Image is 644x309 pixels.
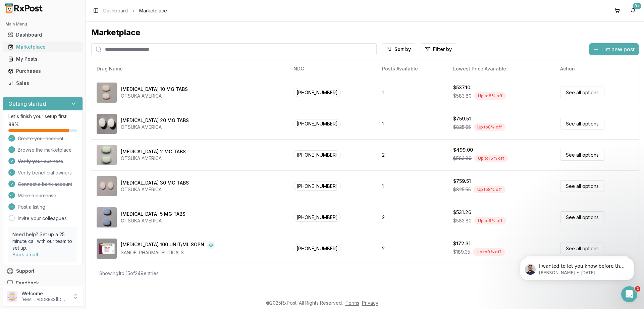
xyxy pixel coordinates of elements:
[8,121,19,128] span: 88 %
[560,118,604,130] a: See all options
[293,88,341,97] span: [PHONE_NUMBER]
[362,300,378,306] a: Privacy
[589,47,639,53] a: List new post
[377,202,448,233] td: 2
[8,56,77,62] div: My Posts
[18,181,72,188] span: Connect a bank account
[97,83,117,103] img: Abilify 10 MG TABS
[121,179,189,186] div: [MEDICAL_DATA] 30 MG TABS
[12,252,38,257] a: Book a call
[293,182,341,191] span: [PHONE_NUMBER]
[3,78,83,89] button: Sales
[97,207,117,227] img: Abilify 5 MG TABS
[377,61,448,77] th: Posts Available
[21,297,68,302] p: [EMAIL_ADDRESS][DOMAIN_NAME]
[560,180,604,192] a: See all options
[288,61,377,77] th: NDC
[3,42,83,52] button: Marketplace
[510,244,644,291] iframe: Intercom notifications message
[377,108,448,139] td: 1
[8,113,77,120] p: Let's finish your setup first!
[453,249,470,255] span: $189.35
[560,211,604,223] a: See all options
[3,30,83,40] button: Dashboard
[560,149,604,161] a: See all options
[474,217,506,224] div: Up to 9 % off
[139,7,167,14] span: Marketplace
[121,124,189,131] div: OTSUKA AMERICA
[453,93,472,99] span: $583.80
[18,135,63,142] span: Create your account
[8,100,46,108] h3: Getting started
[382,43,415,55] button: Sort by
[453,124,471,131] span: $825.55
[473,248,505,256] div: Up to 9 % off
[121,148,186,155] div: [MEDICAL_DATA] 2 MG TABS
[474,92,506,100] div: Up to 8 % off
[394,46,411,53] span: Sort by
[3,66,83,76] button: Purchases
[121,186,189,193] div: OTSUKA AMERICA
[3,265,83,277] button: Support
[628,5,639,16] button: 9+
[97,176,117,196] img: Abilify 30 MG TABS
[433,46,452,53] span: Filter by
[377,139,448,170] td: 2
[97,145,117,165] img: Abilify 2 MG TABS
[121,93,188,99] div: OTSUKA AMERICA
[99,270,159,277] div: Showing 1 to 15 of 249 entries
[5,21,80,27] h2: Main Menu
[121,241,204,249] div: [MEDICAL_DATA] 100 UNIT/ML SOPN
[121,217,185,224] div: OTSUKA AMERICA
[3,277,83,289] button: Feedback
[18,215,67,222] a: Invite your colleagues
[8,32,77,38] div: Dashboard
[293,119,341,128] span: [PHONE_NUMBER]
[453,155,472,162] span: $583.80
[345,300,359,306] a: Terms
[560,87,604,98] a: See all options
[103,7,167,14] nav: breadcrumb
[12,231,73,251] p: Need help? Set up a 25 minute call with our team to set up.
[18,158,63,165] span: Verify your business
[453,240,471,247] div: $172.31
[5,65,80,77] a: Purchases
[18,169,72,176] span: Verify beneficial owners
[91,61,288,77] th: Drug Name
[421,43,456,55] button: Filter by
[103,7,128,14] a: Dashboard
[5,41,80,53] a: Marketplace
[8,68,77,74] div: Purchases
[16,280,39,287] span: Feedback
[97,239,117,259] img: Admelog SoloStar 100 UNIT/ML SOPN
[453,84,470,91] div: $537.10
[293,244,341,253] span: [PHONE_NUMBER]
[5,53,80,65] a: My Posts
[121,211,185,217] div: [MEDICAL_DATA] 5 MG TABS
[453,178,471,185] div: $759.51
[3,3,46,13] img: RxPost Logo
[453,217,472,224] span: $583.80
[97,114,117,134] img: Abilify 20 MG TABS
[560,243,604,254] a: See all options
[121,249,215,256] div: SANOFI PHARMACEUTICALS
[3,54,83,64] button: My Posts
[18,192,56,199] span: Make a purchase
[633,3,641,9] div: 9+
[5,77,80,89] a: Sales
[21,290,68,297] p: Welcome
[18,204,45,210] span: Post a listing
[91,27,639,38] div: Marketplace
[555,61,639,77] th: Action
[448,61,555,77] th: Lowest Price Available
[121,117,189,124] div: [MEDICAL_DATA] 20 MG TABS
[18,147,72,153] span: Browse the marketplace
[8,80,77,87] div: Sales
[474,186,505,193] div: Up to 8 % off
[635,286,640,292] span: 2
[377,77,448,108] td: 1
